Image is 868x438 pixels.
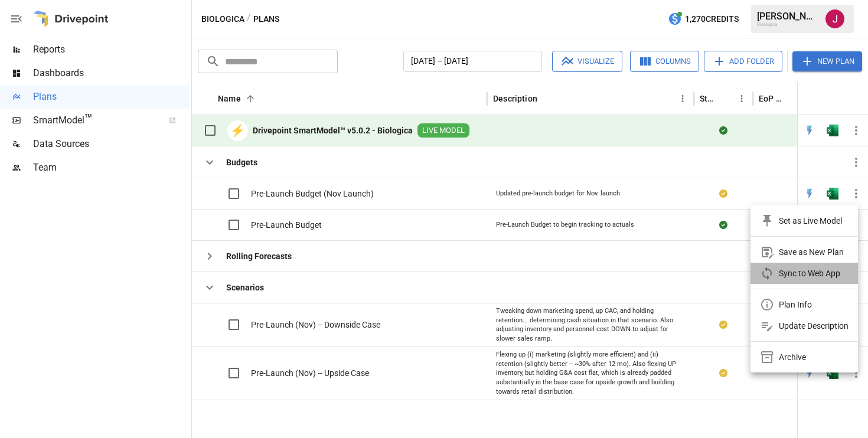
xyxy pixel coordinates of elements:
[779,214,842,228] div: Set as Live Model
[779,266,840,280] div: Sync to Web App
[779,245,844,259] div: Save as New Plan
[779,350,806,364] div: Archive
[779,298,812,312] div: Plan Info
[779,319,849,333] div: Update Description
